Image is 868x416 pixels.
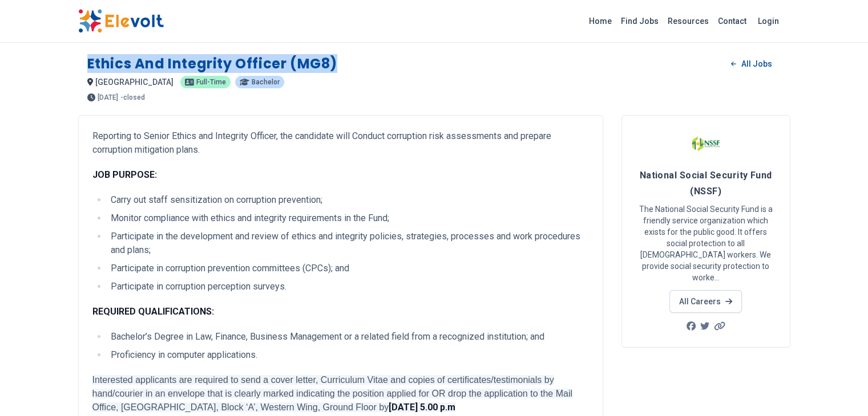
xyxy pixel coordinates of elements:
[107,211,589,225] li: Monitor compliance with ethics and integrity requirements in the Fund;
[120,94,145,101] p: - closed
[95,78,173,87] span: [GEOGRAPHIC_DATA]
[692,129,720,158] img: National Social Security Fund (NSSF)
[107,280,589,293] li: Participate in corruption perception surveys.
[636,203,776,283] p: The National Social Security Fund is a friendly service organization which exists for the public ...
[92,129,589,157] p: Reporting to Senior Ethics and Integrity Officer, the candidate will Conduct corruption risk asse...
[663,12,713,30] a: Resources
[107,330,589,344] li: Bachelor’s Degree in Law, Finance, Business Management or a related field from a recognized insti...
[92,375,572,412] span: Interested applicants are required to send a cover letter, Curriculum Vitae and copies of certifi...
[87,55,337,73] h1: Ethics and Integrity Officer (MG8)
[616,12,663,30] a: Find Jobs
[722,55,781,72] a: All Jobs
[92,306,214,317] strong: REQUIRED QUALIFICATIONS:
[107,348,589,362] li: Proficiency in computer applications.
[196,79,226,85] span: full-time
[252,79,280,85] span: bachelor
[107,230,589,257] li: Participate in the development and review of ethics and integrity policies, strategies, processes...
[639,170,772,197] span: National Social Security Fund (NSSF)
[92,169,157,180] strong: JOB PURPOSE:
[107,262,589,275] li: Participate in corruption prevention committees (CPCs); and
[669,290,742,313] a: All Careers
[78,9,164,33] img: Elevolt
[98,94,118,101] span: [DATE]
[584,12,616,30] a: Home
[713,12,751,30] a: Contact
[811,361,868,416] iframe: Chat Widget
[107,193,589,207] li: Carry out staff sensitization on corruption prevention;
[751,10,786,32] a: Login
[389,402,455,413] strong: [DATE] 5.00 p.m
